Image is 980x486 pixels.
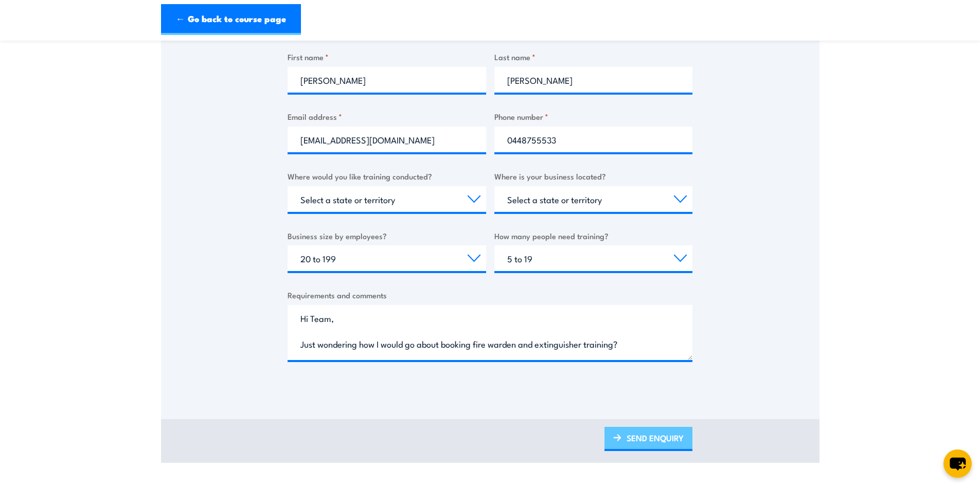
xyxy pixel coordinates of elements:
label: Where is your business located? [494,170,693,182]
label: Requirements and comments [288,289,692,301]
label: Business size by employees? [288,230,486,242]
label: Phone number [494,111,693,122]
a: ← Go back to course page [161,4,301,35]
a: SEND ENQUIRY [604,427,692,451]
label: First name [288,51,486,63]
button: chat-button [943,449,972,478]
label: How many people need training? [494,230,693,242]
label: Email address [288,111,486,122]
label: Last name [494,51,693,63]
label: Where would you like training conducted? [288,170,486,182]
